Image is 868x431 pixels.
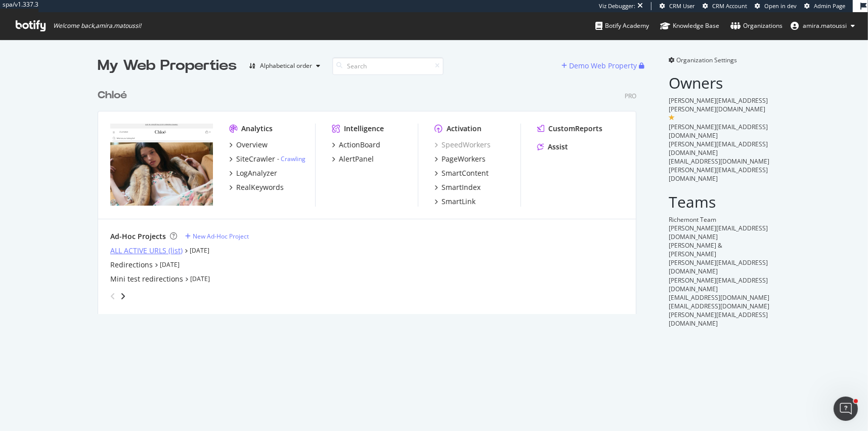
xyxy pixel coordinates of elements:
div: ActionBoard [339,140,380,150]
span: Organization Settings [676,56,737,64]
div: Organizations [730,21,783,31]
a: Open in dev [755,2,797,10]
input: Search [332,57,444,75]
a: New Ad-Hoc Project [185,232,249,241]
a: SpeedWorkers [435,140,491,150]
div: - [277,154,306,163]
a: [DATE] [190,275,210,283]
div: Botify Academy [595,21,649,31]
div: Overview [236,140,268,150]
div: Pro [625,92,636,100]
span: [PERSON_NAME][EMAIL_ADDRESS][DOMAIN_NAME] [669,123,768,140]
button: Alphabetical order [245,58,324,74]
div: LogAnalyzer [236,168,277,178]
a: Admin Page [804,2,845,10]
div: Chloé [98,88,127,103]
div: RealKeywords [236,182,284,192]
div: Analytics [241,124,273,134]
div: grid [98,76,644,314]
a: ActionBoard [332,140,380,150]
span: CRM User [669,2,695,10]
span: [EMAIL_ADDRESS][DOMAIN_NAME] [669,157,769,166]
a: CRM Account [703,2,747,10]
div: [PERSON_NAME] & [PERSON_NAME] [669,241,770,258]
img: www.chloe.com [110,124,213,206]
div: Alphabetical order [260,63,312,69]
a: PageWorkers [435,154,486,164]
a: Botify Academy [595,12,649,40]
span: [PERSON_NAME][EMAIL_ADDRESS][DOMAIN_NAME] [669,310,768,328]
div: Richemont Team [669,215,770,224]
a: Demo Web Property [561,61,639,70]
div: Demo Web Property [569,61,637,71]
a: SmartIndex [435,182,481,192]
div: Viz Debugger: [599,2,635,10]
span: Open in dev [764,2,797,10]
span: [EMAIL_ADDRESS][DOMAIN_NAME] [669,293,769,302]
div: Ad-Hoc Projects [110,231,166,242]
div: Intelligence [344,124,384,134]
div: SmartContent [442,168,489,178]
span: [PERSON_NAME][EMAIL_ADDRESS][DOMAIN_NAME] [669,166,768,183]
div: My Web Properties [98,56,237,76]
a: Assist [537,142,568,152]
span: [PERSON_NAME][EMAIL_ADDRESS][PERSON_NAME][DOMAIN_NAME] [669,96,768,113]
a: SiteCrawler- Crawling [229,154,306,164]
a: Organizations [730,12,783,40]
div: SiteCrawler [236,154,275,164]
div: angle-left [106,288,119,304]
span: amira.matoussi [803,21,847,30]
a: Redirections [110,260,153,270]
span: Admin Page [814,2,845,10]
a: Crawling [281,154,306,163]
a: AlertPanel [332,154,374,164]
a: SmartContent [435,168,489,178]
div: AlertPanel [339,154,374,164]
div: Activation [447,124,482,134]
a: [DATE] [190,246,209,255]
iframe: Intercom live chat [834,397,858,421]
span: CRM Account [712,2,747,10]
span: [EMAIL_ADDRESS][DOMAIN_NAME] [669,302,769,310]
button: amira.matoussi [783,18,863,34]
span: Welcome back, amira.matoussi ! [53,22,141,30]
span: [PERSON_NAME][EMAIL_ADDRESS][DOMAIN_NAME] [669,224,768,241]
a: Overview [229,140,268,150]
span: [PERSON_NAME][EMAIL_ADDRESS][DOMAIN_NAME] [669,276,768,293]
a: RealKeywords [229,182,284,192]
a: ALL ACTIVE URLS (list) [110,246,183,256]
a: [DATE] [160,260,180,269]
div: PageWorkers [442,154,486,164]
div: New Ad-Hoc Project [193,232,249,241]
div: SmartLink [442,197,475,207]
h2: Owners [669,74,770,91]
a: SmartLink [435,197,475,207]
span: [PERSON_NAME][EMAIL_ADDRESS][DOMAIN_NAME] [669,258,768,276]
div: angle-right [119,291,126,301]
a: CustomReports [537,124,602,134]
h2: Teams [669,193,770,210]
a: Chloé [98,88,131,103]
a: CRM User [660,2,695,10]
div: CustomReports [548,124,602,134]
div: Assist [548,142,568,152]
a: Knowledge Base [660,12,719,40]
div: Knowledge Base [660,21,719,31]
a: Mini test redirections [110,274,183,284]
div: SmartIndex [442,182,481,192]
span: [PERSON_NAME][EMAIL_ADDRESS][DOMAIN_NAME] [669,140,768,157]
button: Demo Web Property [561,58,639,74]
a: LogAnalyzer [229,168,277,178]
